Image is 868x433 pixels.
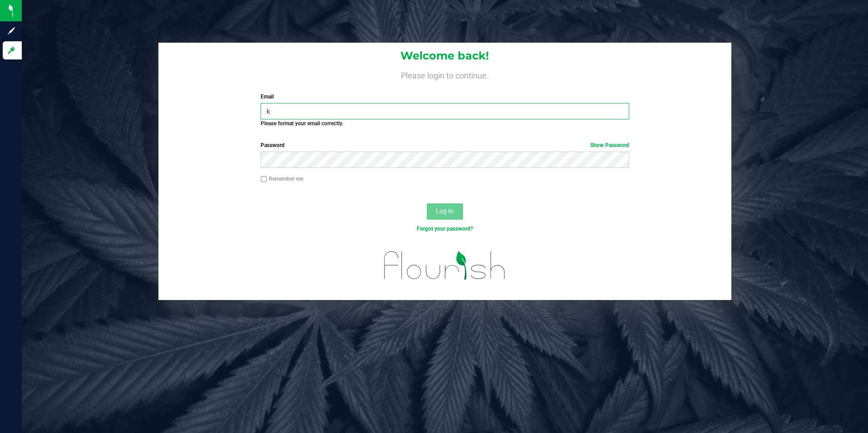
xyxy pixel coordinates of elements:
[261,93,629,101] label: Email
[7,26,16,35] inline-svg: Sign up
[590,142,629,148] a: Show Password
[373,242,517,289] img: flourish_logo.svg
[7,46,16,55] inline-svg: Log in
[417,226,473,232] a: Forgot your password?
[427,203,463,220] button: Log In
[436,207,454,215] span: Log In
[261,175,303,183] label: Remember me
[261,176,267,182] input: Remember me
[158,69,732,80] h4: Please login to continue.
[158,50,732,62] h1: Welcome back!
[261,120,343,127] strong: Please format your email correctly.
[261,142,285,148] span: Password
